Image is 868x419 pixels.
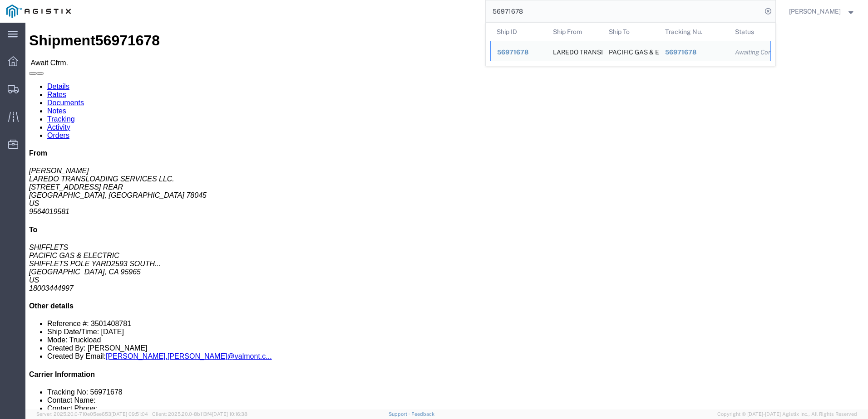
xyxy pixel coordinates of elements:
[111,411,148,417] span: [DATE] 09:51:04
[546,23,602,41] th: Ship From
[609,41,652,61] div: PACIFIC GAS & ELECTRIC
[389,411,411,417] a: Support
[6,5,71,18] img: logo
[25,23,868,409] iframe: FS Legacy Container
[152,411,247,417] span: Client: 2025.20.0-8b113f4
[497,49,528,56] span: 56971678
[486,0,762,22] input: Search for shipment number, reference number
[490,23,547,41] th: Ship ID
[411,411,434,417] a: Feedback
[717,410,857,418] span: Copyright © [DATE]-[DATE] Agistix Inc., All Rights Reserved
[490,23,775,66] table: Search Results
[212,411,247,417] span: [DATE] 10:16:38
[665,49,696,56] span: 56971678
[789,6,856,17] button: [PERSON_NAME]
[552,41,596,61] div: LAREDO TRANSLOADING SERVICES LLC.
[789,6,841,16] span: Justin Chao
[497,48,540,57] div: 56971678
[665,48,722,57] div: 56971678
[36,411,148,417] span: Server: 2025.20.0-710e05ee653
[735,48,764,57] div: Awaiting Confirmation
[658,23,729,41] th: Tracking Nu.
[602,23,659,41] th: Ship To
[729,23,771,41] th: Status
